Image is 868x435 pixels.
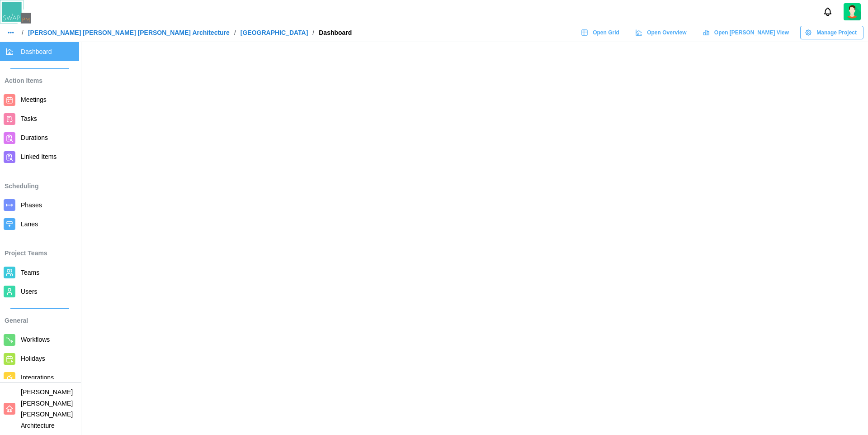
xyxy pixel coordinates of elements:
a: [PERSON_NAME] [PERSON_NAME] [PERSON_NAME] Architecture [28,29,230,36]
span: Users [21,288,38,295]
button: Notifications [820,4,835,19]
span: Integrations [21,374,54,381]
span: Dashboard [21,48,52,55]
div: / [234,29,236,36]
span: Meetings [21,96,47,103]
a: Zulqarnain Khalil [844,3,861,20]
span: Tasks [21,115,37,122]
div: Dashboard [319,29,352,36]
span: Open [PERSON_NAME] View [714,26,789,39]
a: Open Overview [631,26,693,39]
a: Open [PERSON_NAME] View [698,26,796,39]
span: Teams [21,269,39,276]
span: Manage Project [816,26,857,39]
span: Open Grid [593,26,619,39]
span: [PERSON_NAME] [PERSON_NAME] [PERSON_NAME] Architecture [21,388,73,429]
span: Phases [21,201,42,209]
span: Durations [21,134,48,141]
a: Open Grid [576,26,626,39]
span: Open Overview [647,26,686,39]
span: Lanes [21,220,38,228]
span: Holidays [21,355,45,362]
div: / [312,29,314,36]
a: [GEOGRAPHIC_DATA] [241,29,308,36]
span: Linked Items [21,153,57,160]
button: Manage Project [800,26,863,39]
div: / [22,29,24,36]
span: Workflows [21,336,50,343]
img: 2Q== [844,3,861,20]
